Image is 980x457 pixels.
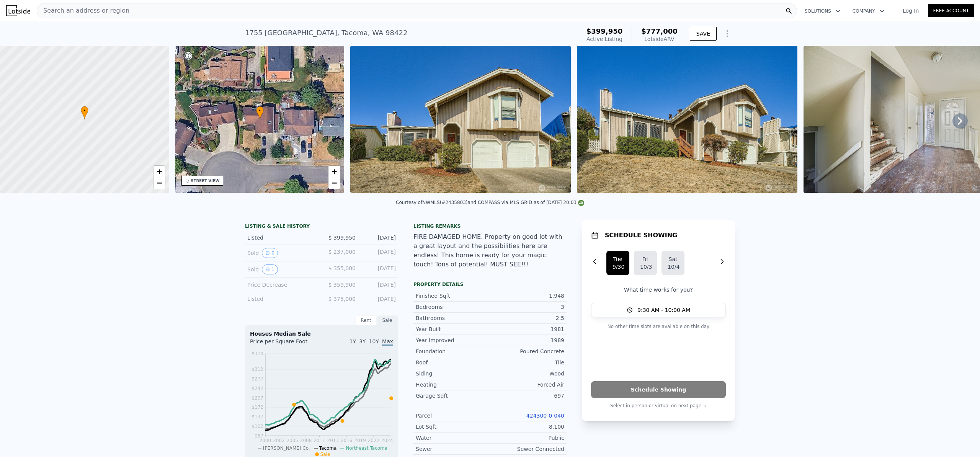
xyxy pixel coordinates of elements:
div: 10/3 [640,263,651,271]
span: Northeast Tacoma [346,446,387,451]
span: $777,000 [641,27,678,35]
div: Tue [612,255,623,263]
div: Public [490,434,564,442]
span: Active Listing [586,36,622,42]
div: Roof [416,359,490,366]
div: [DATE] [362,234,396,242]
div: Bathrooms [416,314,490,322]
span: − [332,178,337,188]
div: Sold [247,264,315,274]
tspan: $67 [255,433,263,439]
span: $ 359,900 [328,282,356,288]
div: Property details [413,281,567,287]
div: Poured Concrete [490,348,564,355]
p: No other time slots are available on this day [591,322,726,331]
tspan: $137 [252,414,263,419]
div: 697 [490,392,564,400]
div: STREET VIEW [191,178,220,184]
div: Sewer Connected [490,445,564,453]
div: 3 [490,303,564,311]
tspan: 2024 [381,438,393,443]
div: Year Built [416,325,490,333]
button: SAVE [690,27,717,41]
span: 9:30 AM - 10:00 AM [637,306,690,314]
div: 1989 [490,336,564,344]
span: Search an address or region [37,6,129,15]
div: Price per Square Foot [250,338,322,350]
a: Zoom out [154,177,165,189]
a: Zoom in [328,166,340,177]
span: 1Y [350,338,356,344]
tspan: 2008 [300,438,312,443]
div: [DATE] [362,281,396,289]
div: Foundation [416,348,490,355]
img: NWMLS Logo [578,200,584,206]
div: • [81,106,88,119]
div: • [256,106,264,119]
span: Max [382,338,393,346]
div: Water [416,434,490,442]
div: 1981 [490,325,564,333]
img: Sale: 169766945 Parcel: 100995810 [350,46,571,193]
div: Lot Sqft [416,423,490,431]
a: Free Account [928,4,974,17]
div: Sold [247,248,315,258]
div: Tile [490,359,564,366]
span: + [157,166,162,176]
span: $399,950 [586,27,623,35]
img: Sale: 169766945 Parcel: 100995810 [577,46,797,193]
div: Sale [377,315,398,325]
tspan: $277 [252,376,263,382]
span: • [81,107,88,114]
tspan: 2005 [286,438,298,443]
a: Log In [893,7,928,15]
div: Parcel [416,412,490,419]
a: 424300-0-040 [526,413,564,419]
div: 10/4 [668,263,678,271]
tspan: 2022 [368,438,380,443]
button: Show Options [720,26,735,41]
img: Lotside [6,5,30,16]
div: Houses Median Sale [250,330,393,338]
tspan: $172 [252,405,263,410]
div: Lotside ARV [641,35,678,43]
button: Sat10/4 [661,251,684,275]
tspan: 2000 [260,438,271,443]
tspan: $370 [252,351,263,356]
tspan: $242 [252,386,263,391]
tspan: 2013 [327,438,339,443]
span: [PERSON_NAME] Co. [263,446,310,451]
div: Heating [416,381,490,388]
div: Garage Sqft [416,392,490,400]
button: View historical data [262,264,278,274]
p: Select in person or virtual on next page → [591,401,726,410]
div: Year Improved [416,336,490,344]
div: FIRE DAMAGED HOME. Property on good lot with a great layout and the possibilities here are endles... [413,232,567,269]
span: $ 355,000 [328,265,356,271]
button: Tue9/30 [606,251,629,275]
span: − [157,178,162,188]
div: Bedrooms [416,303,490,311]
span: Tacoma [319,446,337,451]
span: + [332,166,337,176]
div: Fri [640,255,651,263]
span: • [256,107,264,114]
div: Listed [247,234,315,242]
span: 10Y [369,338,379,344]
div: Listed [247,295,315,303]
div: 1755 [GEOGRAPHIC_DATA] , Tacoma , WA 98422 [245,28,407,38]
tspan: 2019 [354,438,366,443]
tspan: 2016 [341,438,353,443]
h1: SCHEDULE SHOWING [605,231,677,240]
div: 9/30 [612,263,623,271]
button: Solutions [799,4,846,18]
div: 1,948 [490,292,564,300]
div: Finished Sqft [416,292,490,300]
div: Sewer [416,445,490,453]
a: Zoom out [328,177,340,189]
div: Wood [490,370,564,377]
div: Courtesy of NWMLS (#2435803) and COMPASS via MLS GRID as of [DATE] 20:03 [396,200,584,205]
div: [DATE] [362,295,396,303]
span: $ 375,000 [328,296,356,302]
div: Sat [668,255,678,263]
